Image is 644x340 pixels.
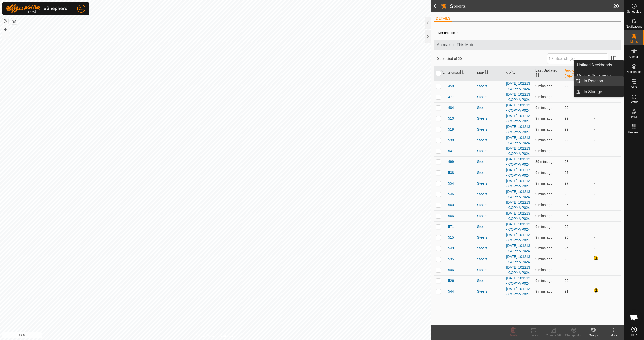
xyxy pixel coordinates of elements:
[477,148,502,154] div: Steers
[438,31,455,35] label: Description
[220,333,235,338] a: Contact Us
[574,60,624,70] a: Unfitted Neckbands
[506,136,530,145] a: [DATE] 101213 - COPY-VP024
[448,148,454,154] span: 547
[591,275,621,286] td: -
[535,160,554,164] span: 31 Aug 2025, 9:36 am
[591,113,621,124] td: -
[591,124,621,135] td: -
[584,89,602,95] span: In Storage
[195,333,214,338] a: Privacy Policy
[535,268,552,272] span: 31 Aug 2025, 10:06 am
[448,170,454,175] span: 538
[535,84,552,88] span: 31 Aug 2025, 10:06 am
[448,213,454,219] span: 566
[591,146,621,156] td: -
[511,71,515,75] p-sorticon: Activate to sort
[477,278,502,283] div: Steers
[591,102,621,113] td: -
[506,103,530,112] a: [DATE] 101213 - COPY-VP024
[574,71,624,81] a: Monitor Neckbands
[455,28,460,37] span: -
[448,138,454,143] span: 530
[506,92,530,102] a: [DATE] 101213 - COPY-VP024
[509,334,518,337] span: Delete
[535,106,552,110] span: 31 Aug 2025, 10:06 am
[535,116,552,120] span: 31 Aug 2025, 10:06 am
[629,55,639,58] span: Animals
[535,192,552,196] span: 31 Aug 2025, 10:06 am
[543,333,563,338] div: Change VP
[565,279,569,283] span: 92
[563,333,584,338] div: Change Mob
[547,53,608,64] input: Search (S)
[581,76,624,86] a: In Rotation
[477,202,502,208] div: Steers
[506,265,530,275] a: [DATE] 101213 - COPY-VP024
[506,157,530,166] a: [DATE] 101213 - COPY-VP024
[504,66,533,81] th: VP
[506,190,530,199] a: [DATE] 101213 - COPY-VP024
[477,246,502,251] div: Steers
[477,213,502,219] div: Steers
[535,181,552,185] span: 31 Aug 2025, 10:06 am
[591,200,621,210] td: -
[535,138,552,142] span: 31 Aug 2025, 10:06 am
[477,224,502,229] div: Steers
[565,268,569,272] span: 92
[535,214,552,218] span: 31 Aug 2025, 10:06 am
[535,203,552,207] span: 31 Aug 2025, 10:06 am
[565,246,569,250] span: 94
[448,159,454,164] span: 499
[79,6,84,11] span: GL
[477,105,502,110] div: Steers
[535,279,552,283] span: 31 Aug 2025, 10:06 am
[441,71,445,75] p-sorticon: Activate to sort
[565,257,569,261] span: 93
[628,131,640,134] span: Heatmap
[535,289,552,293] span: 31 Aug 2025, 10:06 am
[565,225,569,229] span: 96
[506,287,530,296] a: [DATE] 101213 - COPY-VP024
[2,18,8,24] button: Reset Map
[584,78,603,84] span: In Rotation
[574,87,624,97] li: In Storage
[581,87,624,97] a: In Storage
[448,94,454,100] span: 477
[631,334,637,337] span: Help
[523,333,543,338] div: Tracks
[484,71,488,75] p-sorticon: Activate to sort
[448,278,454,283] span: 526
[506,233,530,242] a: [DATE] 101213 - COPY-VP024
[535,127,552,131] span: 31 Aug 2025, 10:06 am
[448,202,454,208] span: 560
[450,3,613,9] h2: Steers
[565,138,569,142] span: 99
[591,265,621,275] td: -
[591,210,621,221] td: -
[535,95,552,99] span: 31 Aug 2025, 10:06 am
[574,76,624,86] li: In Rotation
[506,168,530,177] a: [DATE] 101213 - COPY-VP024
[477,159,502,164] div: Steers
[535,225,552,229] span: 31 Aug 2025, 10:06 am
[627,310,642,325] a: Open chat
[565,84,569,88] span: 99
[6,4,69,13] img: Gallagher Logo
[506,200,530,210] a: [DATE] 101213 - COPY-VP024
[565,203,569,207] span: 96
[477,192,502,197] div: Steers
[448,116,454,121] span: 510
[437,42,618,48] span: Animals in This Mob
[506,146,530,156] a: [DATE] 101213 - COPY-VP024
[565,149,569,153] span: 99
[506,81,530,91] a: [DATE] 101213 - COPY-VP024
[584,333,604,338] div: Groups
[565,171,569,175] span: 97
[506,222,530,231] a: [DATE] 101213 - COPY-VP024
[11,18,17,24] button: Map Layers
[565,95,569,99] span: 99
[565,214,569,218] span: 96
[565,235,569,239] span: 95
